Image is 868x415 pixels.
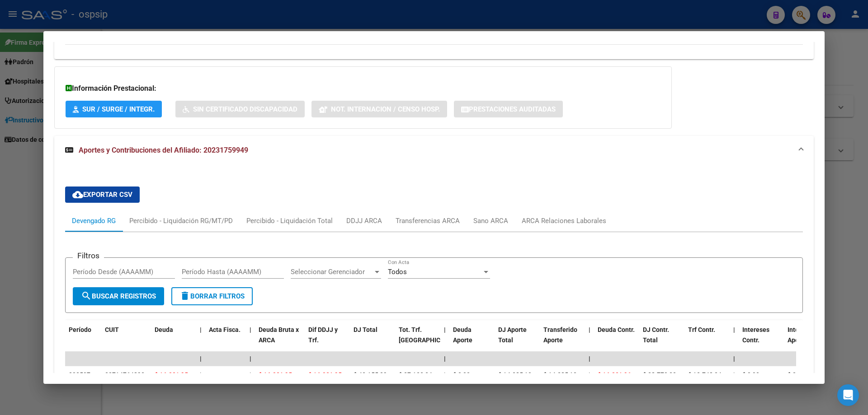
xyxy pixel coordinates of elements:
[784,320,829,360] datatable-header-cell: Intereses Aporte
[291,268,373,276] span: Seleccionar Gerenciador
[65,187,140,203] button: Exportar CSV
[331,105,440,113] span: Not. Internacion / Censo Hosp.
[733,355,735,362] span: |
[354,326,377,333] span: DJ Total
[730,320,739,360] datatable-header-cell: |
[788,371,805,378] span: $ 0,00
[453,371,470,378] span: $ 0,00
[72,191,132,199] span: Exportar CSV
[589,326,590,333] span: |
[155,326,173,333] span: Deuda
[540,320,585,360] datatable-header-cell: Transferido Aporte
[259,371,292,378] span: $ 16.021,95
[65,320,101,360] datatable-header-cell: Período
[495,320,540,360] datatable-header-cell: DJ Aporte Total
[69,326,91,333] span: Período
[598,326,635,333] span: Deuda Contr.
[589,371,590,378] span: |
[82,105,155,113] span: SUR / SURGE / INTEGR.
[259,326,299,344] span: Deuda Bruta x ARCA
[72,216,116,226] div: Devengado RG
[739,320,784,360] datatable-header-cell: Intereses Contr.
[171,287,253,305] button: Borrar Filtros
[688,371,722,378] span: $ 12.748,24
[395,320,440,360] datatable-header-cell: Tot. Trf. Bruto
[399,371,432,378] span: $ 27.133,34
[350,320,395,360] datatable-header-cell: DJ Total
[543,326,577,344] span: Transferido Aporte
[454,101,563,117] button: Prestaciones Auditadas
[246,320,255,360] datatable-header-cell: |
[79,146,248,154] span: Aportes y Contribuciones del Afiliado: 20231759949
[444,371,445,378] span: |
[81,290,92,301] mat-icon: search
[129,216,233,226] div: Percibido - Liquidación RG/MT/PD
[246,216,333,226] div: Percibido - Liquidación Total
[643,371,676,378] span: $ 28.770,20
[54,136,814,165] mat-expansion-panel-header: Aportes y Contribuciones del Afiliado: 20231759949
[151,320,196,360] datatable-header-cell: Deuda
[209,326,241,333] span: Acta Fisca.
[354,371,387,378] span: $ 43.155,29
[72,189,83,200] mat-icon: cloud_download
[742,326,769,344] span: Intereses Contr.
[155,371,188,378] span: $ 16.021,95
[742,371,759,378] span: $ 0,00
[205,320,246,360] datatable-header-cell: Acta Fisca.
[688,326,715,333] span: Trf Contr.
[193,105,297,113] span: Sin Certificado Discapacidad
[101,320,151,360] datatable-header-cell: CUIT
[788,326,815,344] span: Intereses Aporte
[594,320,639,360] datatable-header-cell: Deuda Contr.
[837,384,859,406] div: Open Intercom Messenger
[200,355,202,362] span: |
[399,326,460,344] span: Tot. Trf. [GEOGRAPHIC_DATA]
[589,355,590,362] span: |
[598,371,631,378] span: $ 16.021,96
[396,216,460,226] div: Transferencias ARCA
[733,326,735,333] span: |
[388,268,407,276] span: Todos
[643,326,669,344] span: DJ Contr. Total
[639,320,684,360] datatable-header-cell: DJ Contr. Total
[73,251,104,261] h3: Filtros
[250,371,251,378] span: |
[453,326,472,344] span: Deuda Aporte
[449,320,495,360] datatable-header-cell: Deuda Aporte
[585,320,594,360] datatable-header-cell: |
[105,370,145,380] div: 30714764892
[250,355,251,362] span: |
[308,371,342,378] span: $ 16.021,95
[498,371,532,378] span: $ 14.385,10
[346,216,382,226] div: DDJJ ARCA
[200,371,201,378] span: |
[473,216,508,226] div: Sano ARCA
[733,371,735,378] span: |
[200,326,202,333] span: |
[311,101,447,117] button: Not. Internacion / Censo Hosp.
[469,105,556,113] span: Prestaciones Auditadas
[498,326,527,344] span: DJ Aporte Total
[522,216,606,226] div: ARCA Relaciones Laborales
[543,371,577,378] span: $ 14.385,10
[179,290,190,301] mat-icon: delete
[308,326,338,344] span: Dif DDJJ y Trf.
[175,101,305,117] button: Sin Certificado Discapacidad
[69,371,90,378] span: 202507
[444,326,446,333] span: |
[66,83,660,94] h3: Información Prestacional:
[73,287,164,305] button: Buscar Registros
[684,320,730,360] datatable-header-cell: Trf Contr.
[66,101,162,117] button: SUR / SURGE / INTEGR.
[105,326,119,333] span: CUIT
[440,320,449,360] datatable-header-cell: |
[81,292,156,300] span: Buscar Registros
[179,292,245,300] span: Borrar Filtros
[196,320,205,360] datatable-header-cell: |
[250,326,251,333] span: |
[305,320,350,360] datatable-header-cell: Dif DDJJ y Trf.
[444,355,446,362] span: |
[255,320,305,360] datatable-header-cell: Deuda Bruta x ARCA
